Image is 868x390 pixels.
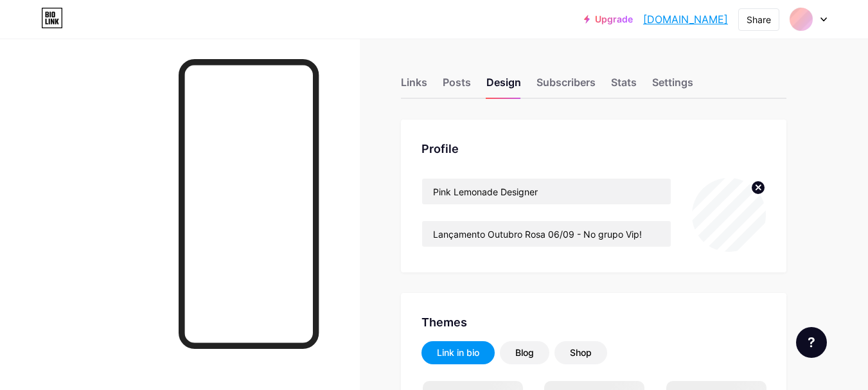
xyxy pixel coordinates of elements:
[422,179,671,204] input: Name
[536,75,596,98] div: Subscribers
[584,14,633,24] a: Upgrade
[652,75,693,98] div: Settings
[486,75,521,98] div: Design
[443,75,471,98] div: Posts
[422,221,671,247] input: Bio
[421,140,766,157] div: Profile
[515,346,534,359] div: Blog
[611,75,637,98] div: Stats
[747,13,771,26] div: Share
[437,346,479,359] div: Link in bio
[401,75,427,98] div: Links
[643,12,728,27] a: [DOMAIN_NAME]
[421,314,766,331] div: Themes
[570,346,592,359] div: Shop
